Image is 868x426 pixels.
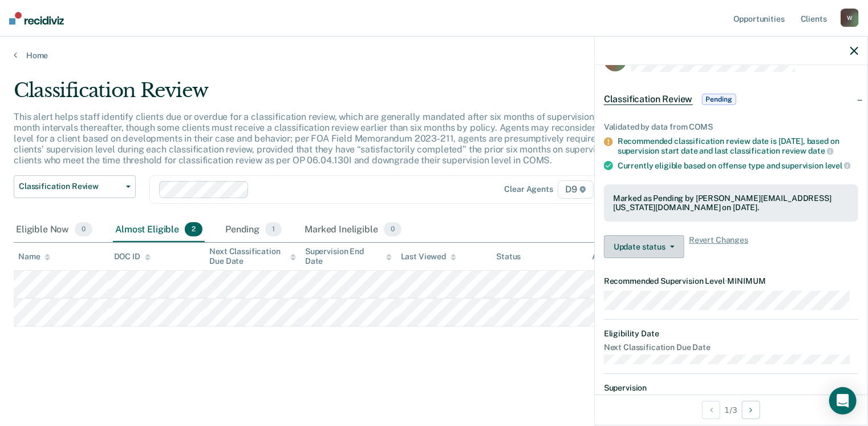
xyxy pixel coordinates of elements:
[618,136,858,156] div: Recommended classification review date is [DATE], based on supervision start date and last classi...
[75,222,92,237] span: 0
[384,222,401,237] span: 0
[604,94,693,105] span: Classification Review
[595,81,867,118] div: Classification ReviewPending
[613,194,849,213] div: Marked as Pending by [PERSON_NAME][EMAIL_ADDRESS][US_STATE][DOMAIN_NAME] on [DATE].
[505,184,553,194] div: Clear agents
[604,122,858,132] div: Validated by data from COMS
[185,222,202,237] span: 2
[742,401,760,419] button: Next Opportunity
[302,218,404,243] div: Marked Ineligible
[14,218,95,243] div: Eligible Now
[209,247,296,266] div: Next Classification Due Date
[114,252,151,262] div: DOC ID
[592,252,646,262] div: Assigned to
[223,218,284,243] div: Pending
[604,329,858,339] dt: Eligibility Date
[305,247,392,266] div: Supervision End Date
[14,79,665,111] div: Classification Review
[689,235,748,258] span: Revert Changes
[401,252,456,262] div: Last Viewed
[14,111,662,166] p: This alert helps staff identify clients due or overdue for a classification review, which are gen...
[702,401,720,419] button: Previous Opportunity
[14,50,854,61] a: Home
[604,383,858,393] dt: Supervision
[702,94,736,105] span: Pending
[825,161,851,170] span: level
[604,235,684,258] button: Update status
[725,276,728,286] span: •
[558,180,594,199] span: D9
[841,9,859,27] div: W
[604,276,858,286] dt: Recommended Supervision Level MINIMUM
[595,395,867,425] div: 1 / 3
[496,252,521,262] div: Status
[9,12,64,25] img: Recidiviz
[618,160,858,171] div: Currently eligible based on offense type and supervision
[604,343,858,352] dt: Next Classification Due Date
[829,387,857,415] div: Open Intercom Messenger
[18,252,50,262] div: Name
[19,182,121,191] span: Classification Review
[113,218,205,243] div: Almost Eligible
[265,222,282,237] span: 1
